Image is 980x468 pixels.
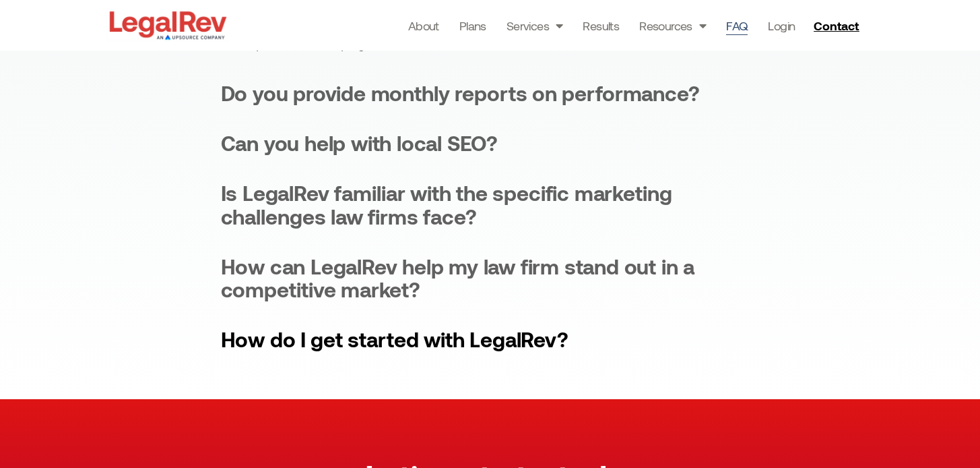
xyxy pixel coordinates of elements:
summary: How do I get started with LegalRev? [221,328,760,351]
a: Services [507,16,563,35]
summary: How can LegalRev help my law firm stand out in a competitive market? [221,255,760,301]
div: Can you help with local SEO? [221,131,498,154]
a: About [408,16,439,35]
a: Plans [459,16,486,35]
a: Resources [639,16,706,35]
nav: Menu [408,16,795,35]
div: How do I get started with LegalRev? [221,328,569,351]
a: Results [583,16,619,35]
a: Login [768,16,795,35]
summary: Do you provide monthly reports on performance? [221,82,760,105]
span: Contact [814,20,859,32]
summary: Is LegalRev familiar with the specific marketing challenges law firms face? [221,181,760,227]
div: Do you provide monthly reports on performance? [221,82,700,105]
summary: Can you help with local SEO? [221,131,760,154]
a: FAQ [726,16,748,35]
a: Contact [808,15,868,36]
